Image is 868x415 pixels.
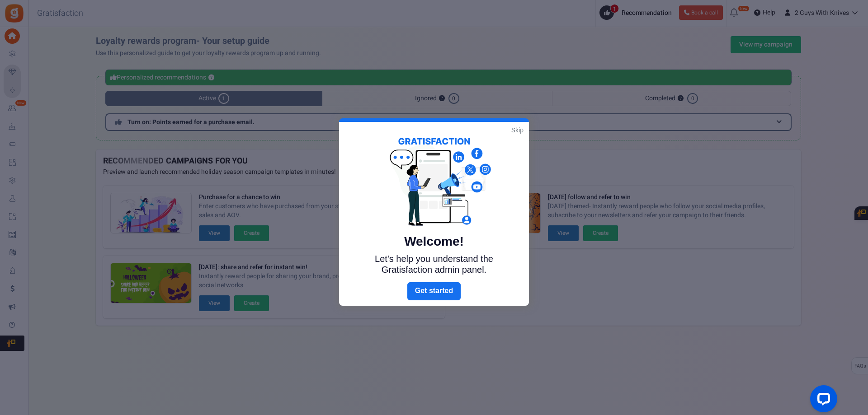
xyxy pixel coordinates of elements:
[359,234,509,249] h5: Welcome!
[359,253,509,275] p: Let's help you understand the Gratisfaction admin panel.
[511,126,524,135] a: Skip
[407,282,461,300] a: Next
